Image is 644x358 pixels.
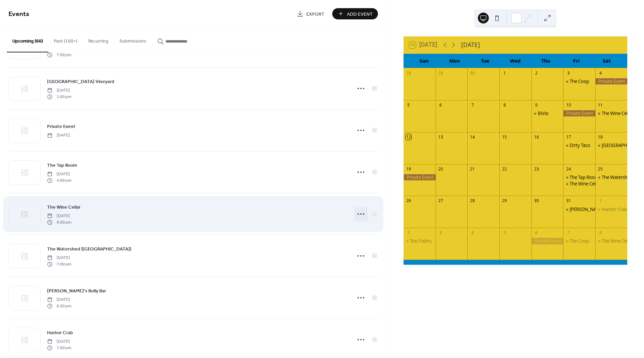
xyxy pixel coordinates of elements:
div: 6 [438,102,443,108]
div: 1 [598,198,603,204]
span: 6:30 pm [47,303,71,309]
button: Add Event [332,8,378,19]
div: 13 [438,134,443,140]
div: The Wine Cellar [602,110,633,116]
span: The Tap Room [47,162,77,169]
div: 15 [502,134,508,140]
div: The Wine Cellar [595,110,627,116]
span: Export [306,11,324,18]
div: Fri [561,54,591,68]
div: Private Event [404,174,436,180]
div: The Wine Cellar [602,238,633,244]
div: 28 [470,198,475,204]
span: [DATE] [47,339,71,345]
div: 3 [566,70,571,76]
div: Harbor Crab [595,206,627,212]
div: [PERSON_NAME]'s Bully Bar [570,206,627,212]
div: The Tap Room [563,174,595,180]
span: [DATE] [47,87,71,94]
div: The Coop [570,238,589,244]
div: Tres Palms [410,238,431,244]
div: 29 [438,70,443,76]
div: Tres Palms [404,238,436,244]
div: Wed [500,54,530,68]
a: Harbor Crab [47,329,73,337]
div: 4 [598,70,603,76]
div: Private Event [563,110,595,116]
div: [DATE] [461,40,480,49]
div: 1 [502,70,508,76]
div: 5 [502,230,508,236]
div: 6 [533,230,539,236]
div: 9 [533,102,539,108]
span: [DATE] [47,297,71,303]
div: 28 [406,70,411,76]
div: 10 [566,102,571,108]
a: The Watershed ([GEOGRAPHIC_DATA]) [47,245,131,253]
div: Sat [591,54,622,68]
span: The Watershed ([GEOGRAPHIC_DATA]) [47,246,131,253]
div: 30 [470,70,475,76]
span: [DATE] [47,213,71,219]
div: 16 [533,134,539,140]
div: 23 [533,166,539,172]
div: The Wine Cellar [595,238,627,244]
span: 4:00 pm [47,177,71,183]
div: 27 [438,198,443,204]
div: 11 [598,102,603,108]
a: [GEOGRAPHIC_DATA] Vineyard [47,78,114,85]
div: Dirty Taco [563,142,595,148]
a: The Tap Room [47,161,77,169]
div: 2 [533,70,539,76]
span: [DATE] [47,132,70,139]
div: 2 [406,230,411,236]
span: The Wine Cellar [47,204,80,211]
div: 19 [406,166,411,172]
div: 31 [566,198,571,204]
div: Teddy's Bully Bar [563,206,595,212]
div: 8 [598,230,603,236]
div: 5 [406,102,411,108]
div: The Watershed (Bay Breeze Inn) [595,174,627,180]
div: Harbor Crab [602,206,627,212]
span: [DATE] [47,255,71,261]
div: The Coop [563,78,595,84]
div: Private Event [531,238,563,244]
div: 8 [502,102,508,108]
span: Events [9,7,29,21]
button: Recurring [83,28,114,52]
div: The Coop [563,238,595,244]
div: BiVio [531,110,563,116]
span: 7:00 pm [47,261,71,267]
div: Dirty Taco [570,142,590,148]
span: Add Event [347,11,373,18]
span: 7:00 pm [47,345,71,351]
button: Upcoming (66) [7,28,48,52]
div: Private Event [595,78,627,84]
a: [PERSON_NAME]'s Bully Bar [47,287,106,295]
div: 4 [470,230,475,236]
a: Private Event [47,123,75,130]
div: BiVio [538,110,548,116]
span: 9:00 pm [47,219,71,225]
a: The Wine Cellar [47,203,80,211]
div: 25 [598,166,603,172]
button: Past (100+) [48,28,83,52]
div: 30 [533,198,539,204]
span: [PERSON_NAME]'s Bully Bar [47,288,106,295]
div: Tue [470,54,500,68]
div: 20 [438,166,443,172]
div: 17 [566,134,571,140]
div: Mon [439,54,470,68]
div: The Wine Cellar [570,181,601,187]
div: Thu [530,54,561,68]
a: Export [292,8,330,19]
div: 3 [438,230,443,236]
span: 7:00 pm [47,52,71,58]
div: The Tap Room [570,174,599,180]
div: 24 [566,166,571,172]
div: 14 [470,134,475,140]
div: 26 [406,198,411,204]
